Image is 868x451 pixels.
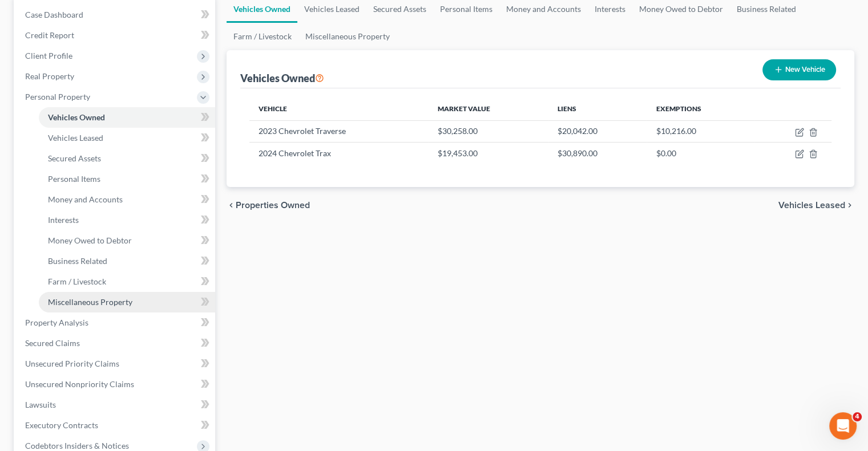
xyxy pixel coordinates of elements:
[16,5,215,25] a: Case Dashboard
[236,201,310,210] span: Properties Owned
[249,97,428,120] th: Vehicle
[48,153,101,163] span: Secured Assets
[429,143,548,164] td: $19,453.00
[845,201,854,210] i: chevron_right
[39,271,215,292] a: Farm / Livestock
[548,97,647,120] th: Liens
[762,59,836,80] button: New Vehicle
[39,189,215,210] a: Money and Accounts
[16,395,215,415] a: Lawsuits
[16,333,215,354] a: Secured Claims
[853,412,862,421] span: 4
[778,201,854,210] button: Vehicles Leased chevron_right
[48,256,107,266] span: Business Related
[48,235,132,245] span: Money Owed to Debtor
[25,441,129,450] span: Codebtors Insiders & Notices
[25,30,74,40] span: Credit Report
[48,297,132,307] span: Miscellaneous Property
[298,23,397,50] a: Miscellaneous Property
[25,359,119,368] span: Unsecured Priority Claims
[16,312,215,333] a: Property Analysis
[25,10,83,19] span: Case Dashboard
[227,201,236,210] i: chevron_left
[227,201,310,210] button: chevron_left Properties Owned
[647,120,754,142] td: $10,216.00
[39,107,215,128] a: Vehicles Owned
[429,120,548,142] td: $30,258.00
[249,143,428,164] td: 2024 Chevrolet Trax
[48,215,79,225] span: Interests
[48,133,103,143] span: Vehicles Leased
[48,194,123,204] span: Money and Accounts
[16,25,215,46] a: Credit Report
[48,112,105,122] span: Vehicles Owned
[39,148,215,169] a: Secured Assets
[548,120,647,142] td: $20,042.00
[16,354,215,374] a: Unsecured Priority Claims
[39,251,215,271] a: Business Related
[778,201,845,210] span: Vehicles Leased
[25,318,88,327] span: Property Analysis
[25,338,80,348] span: Secured Claims
[25,51,72,60] span: Client Profile
[48,174,100,184] span: Personal Items
[829,412,857,440] iframe: Intercom live chat
[39,169,215,189] a: Personal Items
[16,415,215,436] a: Executory Contracts
[25,400,56,409] span: Lawsuits
[548,143,647,164] td: $30,890.00
[39,128,215,148] a: Vehicles Leased
[647,143,754,164] td: $0.00
[240,71,324,85] div: Vehicles Owned
[25,71,74,81] span: Real Property
[429,97,548,120] th: Market Value
[39,230,215,251] a: Money Owed to Debtor
[25,420,98,430] span: Executory Contracts
[249,120,428,142] td: 2023 Chevrolet Traverse
[16,374,215,395] a: Unsecured Nonpriority Claims
[39,210,215,230] a: Interests
[647,97,754,120] th: Exemptions
[48,277,106,286] span: Farm / Livestock
[25,379,134,389] span: Unsecured Nonpriority Claims
[39,292,215,312] a: Miscellaneous Property
[227,23,298,50] a: Farm / Livestock
[25,92,90,101] span: Personal Property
